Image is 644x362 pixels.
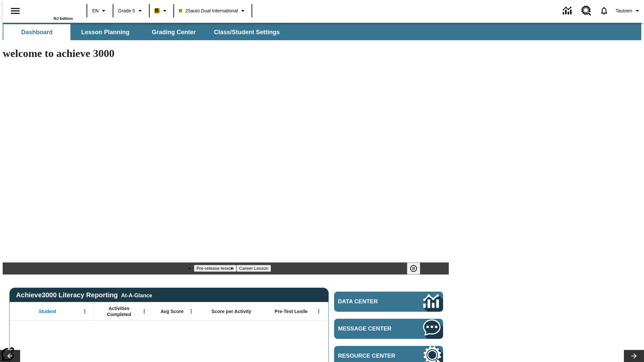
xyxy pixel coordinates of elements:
a: Notifications [595,2,613,19]
button: Lesson Planning [72,24,139,40]
a: Resource Center, Will open in new tab [577,2,595,20]
button: Dashboard [3,24,70,40]
span: Student [39,308,56,314]
span: B [155,6,159,15]
button: Class/Student Settings [209,24,285,40]
span: Avg Score [160,308,183,314]
span: Score per Activity [212,308,252,314]
a: Home [29,3,73,16]
span: Grading Center [152,28,196,36]
button: Open side menu [5,1,25,21]
a: Data Center [559,2,577,20]
h1: welcome to achieve 3000 [3,47,449,60]
span: 25auto Dual International [179,7,238,14]
div: SubNavbar [3,23,641,40]
button: Slide 1 Pre-release lesson [194,265,236,272]
button: Pause [407,262,420,275]
span: EN [92,7,99,14]
button: Language: EN, Select a language [89,5,111,17]
span: NJ Edition [54,16,73,20]
div: Home [29,2,73,20]
button: Grade: Grade 5, Select a grade [115,5,147,17]
button: Open Menu [314,306,324,316]
span: Lesson Planning [81,28,129,36]
span: Data Center [338,298,401,305]
span: Dashboard [21,28,53,36]
button: Open Menu [80,306,90,316]
span: Message Center [338,325,403,332]
button: Open Menu [139,306,149,316]
button: Profile/Settings [613,5,644,17]
div: SubNavbar [3,24,286,40]
span: Activities Completed [97,305,141,317]
span: Class/Student Settings [214,28,280,36]
span: Pre-Test Lexile [275,308,308,314]
span: Tautoen [615,7,632,14]
button: Grading Center [140,24,207,40]
div: Pause [407,262,427,275]
div: At-A-Glance [121,291,152,299]
span: Grade 5 [118,7,135,14]
button: Class: 25auto Dual International, Select your class [176,5,250,17]
span: Achieve3000 Literacy Reporting [16,291,152,299]
button: Lesson carousel, Next [624,350,644,362]
button: Boost Class color is peach. Change class color [152,5,171,17]
a: Data Center [334,292,443,312]
button: Slide 2 Career Lesson [236,265,271,272]
span: Resource Center [338,353,403,359]
button: Open Menu [186,306,196,316]
a: Message Center [334,319,443,339]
